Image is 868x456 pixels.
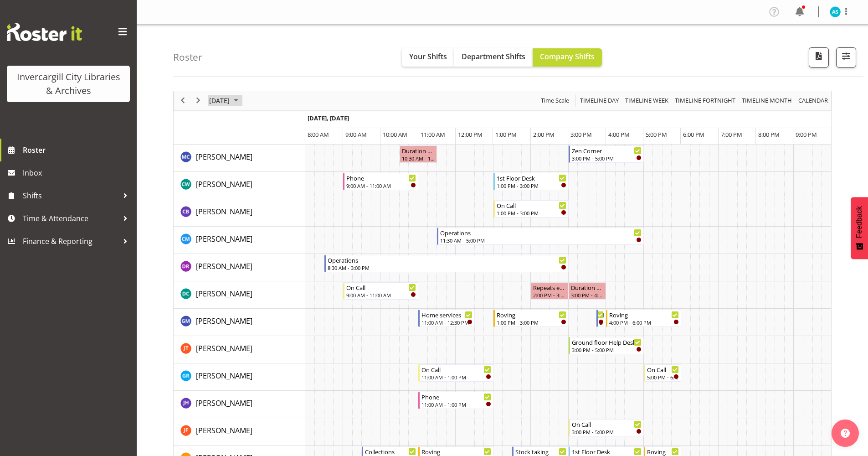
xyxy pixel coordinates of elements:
td: Cindy Mulrooney resource [174,227,305,254]
span: 9:00 PM [796,130,817,139]
a: [PERSON_NAME] [196,206,252,217]
div: On Call [572,420,642,429]
span: 6:00 PM [683,130,704,139]
img: help-xxl-2.png [841,429,850,438]
div: Aurora Catu"s event - Duration 1 hours - Aurora Catu Begin From Thursday, October 9, 2025 at 10:3... [400,145,437,163]
span: 9:00 AM [345,130,367,139]
span: [PERSON_NAME] [196,371,252,381]
a: [PERSON_NAME] [196,233,252,244]
div: Glen Tomlinson"s event - Ground floor Help Desk Begin From Thursday, October 9, 2025 at 3:00:00 P... [569,337,644,354]
div: Home services [421,310,473,319]
button: October 2025 [208,95,242,106]
div: Zen Corner [572,146,642,155]
a: [PERSON_NAME] [196,179,252,190]
div: Roving [421,447,491,456]
div: Joanne Forbes"s event - On Call Begin From Thursday, October 9, 2025 at 3:00:00 PM GMT+13:00 Ends... [569,419,644,436]
button: Month [797,95,830,106]
td: Donald Cunningham resource [174,281,305,309]
span: Timeline Day [579,95,620,106]
h4: Roster [173,52,202,62]
div: 1:00 PM - 3:00 PM [497,209,566,217]
span: Finance & Reporting [23,234,118,248]
td: Aurora Catu resource [174,145,305,172]
div: 11:00 AM - 1:00 PM [421,373,491,381]
span: Time Scale [540,95,570,106]
span: [PERSON_NAME] [196,179,252,189]
td: Grace Roscoe-Squires resource [174,363,305,391]
div: Gabriel McKay Smith"s event - Roving Begin From Thursday, October 9, 2025 at 1:00:00 PM GMT+13:00... [493,310,569,327]
div: Gabriel McKay Smith"s event - Home services Begin From Thursday, October 9, 2025 at 11:00:00 AM G... [418,310,475,327]
a: [PERSON_NAME] [196,288,252,299]
a: [PERSON_NAME] [196,425,252,436]
div: Gabriel McKay Smith"s event - New book tagging Begin From Thursday, October 9, 2025 at 3:45:00 PM... [596,310,606,327]
a: [PERSON_NAME] [196,261,252,272]
div: Operations [440,228,641,237]
span: [DATE], [DATE] [308,114,349,122]
a: [PERSON_NAME] [196,343,252,354]
div: 3:00 PM - 5:00 PM [572,346,642,353]
span: calendar [797,95,829,106]
div: Donald Cunningham"s event - Repeats every thursday - Donald Cunningham Begin From Thursday, Octob... [531,282,568,300]
div: Roving [497,310,566,319]
div: 4:00 PM - 6:00 PM [609,319,679,326]
span: 3:00 PM [570,130,592,139]
div: 9:00 AM - 11:00 AM [346,291,416,299]
div: 1:00 PM - 3:00 PM [497,182,566,189]
div: Ground floor Help Desk [572,337,642,347]
span: Inbox [23,166,132,180]
button: Company Shifts [533,48,602,67]
td: Glen Tomlinson resource [174,336,305,363]
div: Roving [647,447,679,456]
div: Grace Roscoe-Squires"s event - On Call Begin From Thursday, October 9, 2025 at 5:00:00 PM GMT+13:... [644,364,681,382]
button: Timeline Day [579,95,621,106]
div: Catherine Wilson"s event - 1st Floor Desk Begin From Thursday, October 9, 2025 at 1:00:00 PM GMT+... [493,173,569,190]
div: On Call [647,365,679,374]
button: Feedback - Show survey [851,197,868,259]
span: Department Shifts [462,52,525,62]
td: Debra Robinson resource [174,254,305,281]
div: 11:00 AM - 12:30 PM [421,319,473,326]
button: Your Shifts [402,48,454,67]
div: Invercargill City Libraries & Archives [16,70,121,98]
div: 1st Floor Desk [572,447,642,456]
span: 8:00 AM [308,130,329,139]
td: Joanne Forbes resource [174,418,305,446]
div: Cindy Mulrooney"s event - Operations Begin From Thursday, October 9, 2025 at 11:30:00 AM GMT+13:0... [437,228,643,245]
span: 12:00 PM [458,130,483,139]
div: 9:00 AM - 11:00 AM [346,182,416,189]
button: Fortnight [673,95,737,106]
div: Grace Roscoe-Squires"s event - On Call Begin From Thursday, October 9, 2025 at 11:00:00 AM GMT+13... [418,364,493,382]
div: 11:00 AM - 1:00 PM [421,401,491,408]
td: Chris Broad resource [174,199,305,227]
button: Time Scale [539,95,571,106]
span: Timeline Fortnight [674,95,736,106]
div: Aurora Catu"s event - Zen Corner Begin From Thursday, October 9, 2025 at 3:00:00 PM GMT+13:00 End... [569,145,644,163]
span: [PERSON_NAME] [196,398,252,408]
a: [PERSON_NAME] [196,370,252,381]
span: Time & Attendance [23,212,118,225]
span: 4:00 PM [608,130,630,139]
span: 2:00 PM [533,130,555,139]
img: Rosterit website logo [7,23,82,41]
div: Duration 1 hours - [PERSON_NAME] [571,283,604,292]
span: Shifts [23,189,118,202]
button: Next [192,95,205,106]
div: 2:00 PM - 3:00 PM [533,291,566,299]
div: On Call [346,283,416,292]
div: Collections [365,447,416,456]
span: Timeline Month [741,95,793,106]
div: Operations [328,255,566,264]
div: Debra Robinson"s event - Operations Begin From Thursday, October 9, 2025 at 8:30:00 AM GMT+13:00 ... [324,255,569,272]
div: Chris Broad"s event - On Call Begin From Thursday, October 9, 2025 at 1:00:00 PM GMT+13:00 Ends A... [493,200,569,218]
button: Timeline Month [740,95,794,106]
div: October 9, 2025 [206,91,244,110]
td: Catherine Wilson resource [174,172,305,199]
div: Donald Cunningham"s event - On Call Begin From Thursday, October 9, 2025 at 9:00:00 AM GMT+13:00 ... [343,282,418,300]
a: [PERSON_NAME] [196,151,252,162]
div: 1st Floor Desk [497,173,566,182]
button: Department Shifts [454,48,533,67]
div: Phone [346,173,416,182]
span: [DATE] [208,95,231,106]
